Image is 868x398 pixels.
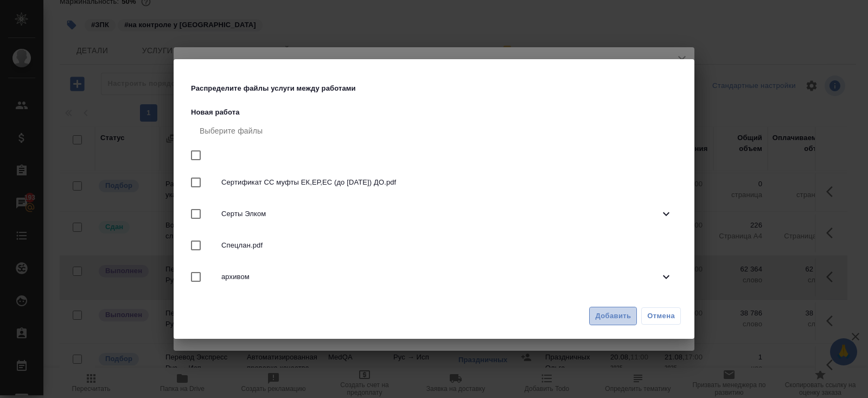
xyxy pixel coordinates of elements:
[191,261,681,293] div: архивом
[191,167,681,198] div: Сертификат СС муфты ЕК,ЕР,ЕС (до [DATE]) ДО.pdf
[184,171,207,194] span: Выбрать все вложенные папки
[191,107,681,118] p: Новая работа
[595,310,631,323] span: Добавить
[191,83,361,94] p: Распределите файлы услуги между работами
[221,177,673,188] span: Сертификат СС муфты ЕК,ЕР,ЕС (до [DATE]) ДО.pdf
[184,234,207,257] span: Выбрать все вложенные папки
[221,240,673,251] span: Спецлан.pdf
[191,230,681,261] div: Спецлан.pdf
[641,307,681,325] button: Отмена
[647,311,675,321] span: Отмена
[589,307,637,326] button: Добавить
[191,198,681,230] div: Серты Элком
[221,209,660,219] span: Серты Элком
[221,271,660,282] span: архивом
[191,118,681,144] div: Выберите файлы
